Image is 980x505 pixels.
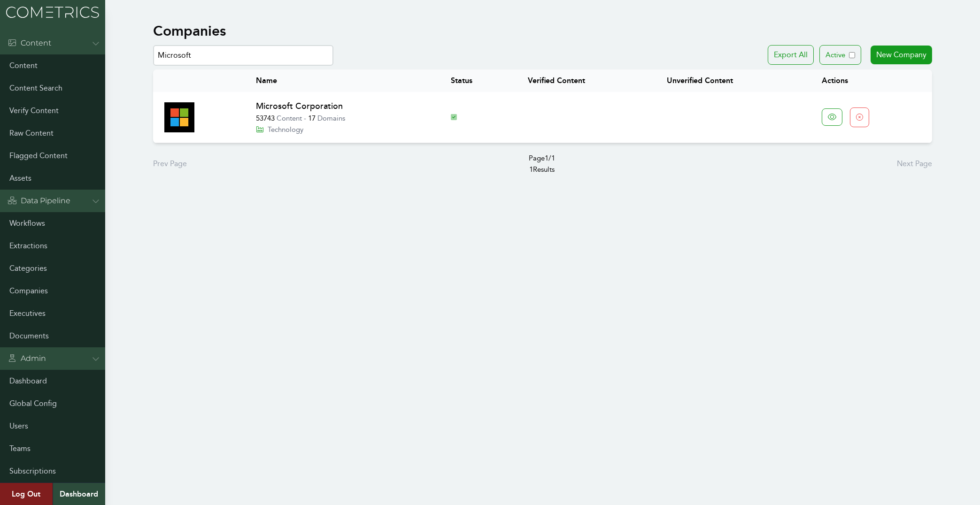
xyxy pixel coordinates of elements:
div: Prev Page [153,158,187,169]
button: Export All [768,45,814,65]
a: Dashboard [53,483,105,505]
a: Microsoft Corporation [256,101,343,111]
th: Name [245,69,440,92]
span: Page 1 / 1 [529,153,555,164]
p: Content Domains [256,113,428,124]
th: Actions [810,69,933,92]
div: Data Pipeline [8,195,70,207]
p: 1 Results [529,153,555,175]
input: Search by name [153,45,333,66]
span: 53743 [256,114,275,122]
p: Active [826,49,845,61]
img: Company Logo [164,102,194,132]
a: Technology [256,125,303,134]
th: Unverified Content [656,69,810,92]
span: - [304,114,306,122]
div: Admin [8,353,46,364]
a: New Company [871,46,932,64]
div: Content [8,38,51,49]
span: 17 [308,114,316,122]
th: Verified Content [517,69,656,92]
div: Next Page [897,158,932,169]
h1: Companies [153,23,226,39]
th: Status [440,69,517,92]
